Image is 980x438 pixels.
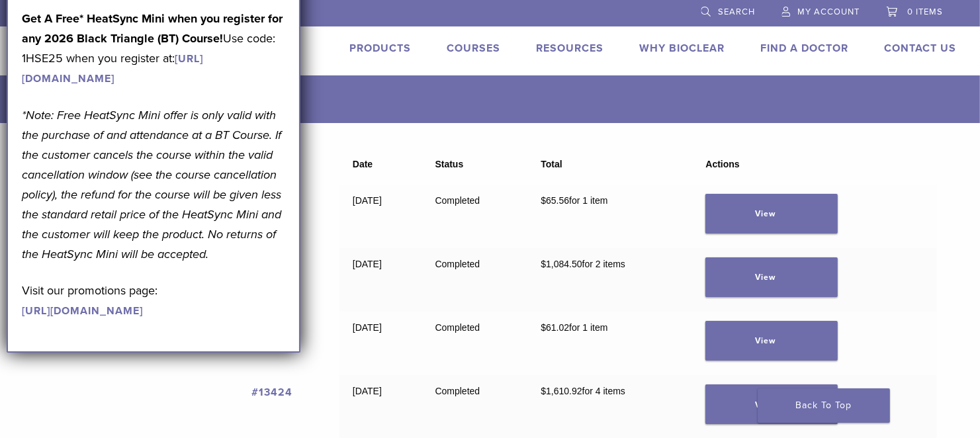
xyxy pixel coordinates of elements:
[353,322,382,333] time: [DATE]
[447,42,501,55] a: Courses
[908,7,944,17] span: 0 items
[705,194,838,234] a: View order 40541
[353,159,373,169] span: Date
[528,185,693,248] td: for 1 item
[353,386,382,396] time: [DATE]
[705,321,838,361] a: View order 20415
[758,388,890,423] a: Back To Top
[350,42,412,55] a: Products
[22,304,143,318] a: [URL][DOMAIN_NAME]
[719,7,756,17] span: Search
[640,42,725,55] a: Why Bioclear
[541,259,546,269] span: $
[541,259,582,269] span: 1,084.50
[541,159,562,169] span: Total
[56,75,957,123] h1: My Account
[541,195,546,206] span: $
[22,281,285,320] p: Visit our promotions page:
[435,159,464,169] span: Status
[705,384,838,424] a: View order 13424
[422,312,528,375] td: Completed
[22,108,281,261] em: *Note: Free HeatSync Mini offer is only valid with the purchase of and attendance at a BT Course....
[422,185,528,248] td: Completed
[541,386,546,396] span: $
[22,9,285,88] p: Use code: 1HSE25 when you register at:
[251,386,292,399] a: View order number 13424
[422,248,528,312] td: Completed
[353,195,382,206] time: [DATE]
[761,42,849,55] a: Find A Doctor
[541,195,569,206] span: 65.56
[798,7,860,17] span: My Account
[537,42,604,55] a: Resources
[705,257,838,297] a: View order 21708
[528,248,693,312] td: for 2 items
[353,259,382,269] time: [DATE]
[528,312,693,375] td: for 1 item
[705,159,739,169] span: Actions
[885,42,957,55] a: Contact Us
[541,386,582,396] span: 1,610.92
[541,322,569,333] span: 61.02
[22,11,283,46] strong: Get A Free* HeatSync Mini when you register for any 2026 Black Triangle (BT) Course!
[541,322,546,333] span: $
